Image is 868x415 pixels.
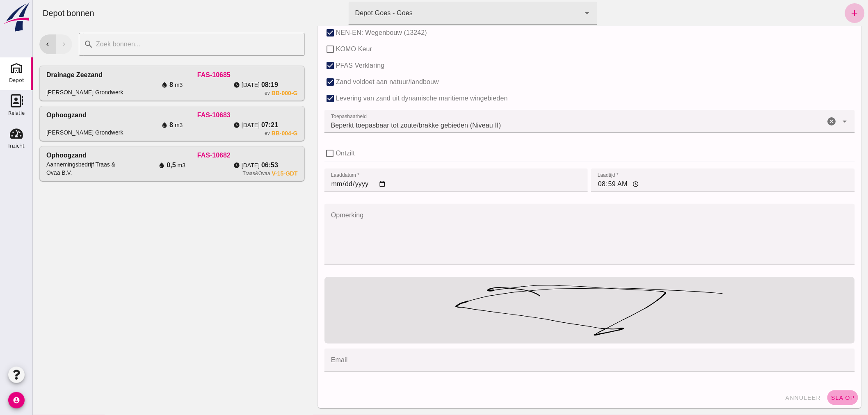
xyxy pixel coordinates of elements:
[8,143,25,148] div: Inzicht
[97,110,265,120] div: FAS-10683
[232,90,237,96] div: ev
[7,146,272,181] a: OphoogzandAannemingsbedrijf Traas & Ovaa B.V.FAS-106820,5m3[DATE]06:53Traas&OvaaV-15-GDT
[817,8,827,18] i: add
[322,8,380,18] div: Depot Goes - Goes
[14,88,91,96] div: [PERSON_NAME] Grondwerk
[303,25,394,41] label: NEN-EN: Wegenbouw (13242)
[209,81,227,89] span: [DATE]
[137,120,140,130] span: 8
[8,110,25,116] div: Relatie
[807,116,817,126] i: arrow_drop_down
[303,145,322,162] label: Ontzilt
[97,70,265,80] div: FAS-10685
[303,41,339,57] label: KOMO Keur
[239,130,265,137] div: BB-004-G
[14,110,54,120] div: Ophoogzand
[137,80,140,90] span: 8
[126,162,132,169] i: water_drop
[9,78,24,83] div: Depot
[7,106,272,141] a: Ophoogzand[PERSON_NAME] GrondwerkFAS-106838m3[DATE]07:21evBB-004-G
[142,121,150,129] span: m3
[7,66,272,101] a: Drainage Zeezand[PERSON_NAME] GrondwerkFAS-106858m3[DATE]08:19evBB-000-G
[128,82,135,88] i: water_drop
[228,80,245,90] span: 08:19
[134,160,143,170] span: 0,5
[209,121,227,129] span: [DATE]
[61,33,267,56] input: Zoek bonnen...
[201,162,207,169] i: watch_later
[303,57,352,74] label: PFAS Verklaring
[239,90,265,96] div: BB-000-G
[97,150,265,160] div: FAS-10682
[550,8,560,18] i: arrow_drop_down
[145,161,153,169] span: m3
[14,150,54,160] div: Ophoogzand
[11,41,18,48] i: chevron_left
[2,2,31,32] img: logo-small.a267ee39.svg
[752,394,788,401] span: annuleer
[749,390,792,405] button: annuleer
[128,122,135,128] i: water_drop
[201,122,207,128] i: watch_later
[795,390,825,405] button: sla op
[209,161,227,169] span: [DATE]
[794,116,804,126] i: Wis Toepasbaarheid
[303,90,475,107] label: Levering van zand uit dynamische maritieme wingebieden
[210,170,238,177] div: Traas&Ovaa
[228,120,245,130] span: 07:21
[239,170,265,177] div: V-15-GDT
[8,392,25,408] i: account_circle
[51,39,61,49] i: search
[303,74,406,90] label: Zand voldoet aan natuur/landbouw
[232,130,237,137] div: ev
[798,394,822,401] span: sla op
[14,128,91,137] div: [PERSON_NAME] Grondwerk
[228,160,245,170] span: 06:53
[3,7,68,19] div: Depot bonnen
[298,121,468,130] span: Beperkt toepasbaar tot zoute/brakke gebieden (Niveau II)
[14,160,97,177] div: Aannemingsbedrijf Traas & Ovaa B.V.
[201,82,207,88] i: watch_later
[142,81,150,89] span: m3
[14,70,70,80] div: Drainage Zeezand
